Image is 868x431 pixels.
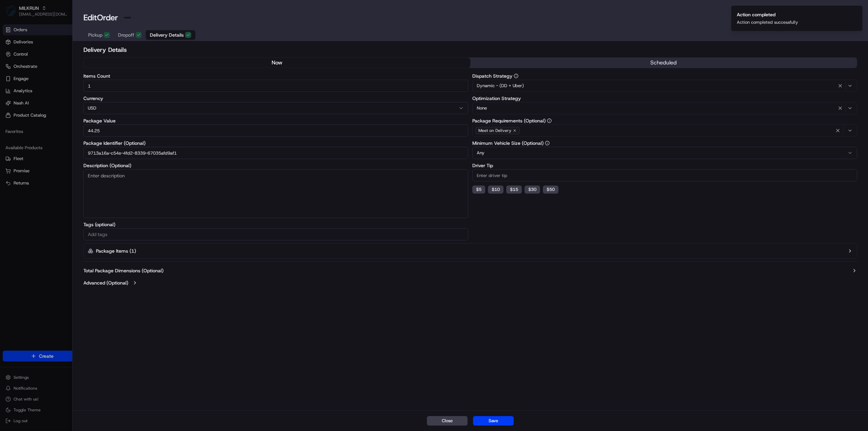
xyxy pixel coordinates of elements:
input: Enter items count [83,80,468,92]
button: scheduled [470,58,857,68]
label: Package Identifier (Optional) [83,141,468,145]
button: $50 [543,185,558,194]
button: Dispatch Strategy [514,74,518,78]
span: Pickup [88,32,102,38]
input: Add tags [86,230,465,238]
input: Enter package identifier [83,147,468,159]
label: Description (Optional) [83,163,468,168]
p: Created At: [832,18,854,24]
button: Save [473,416,514,426]
h1: Edit [83,12,118,23]
span: Order [97,12,118,23]
label: Currency [83,96,468,101]
label: Driver Tip [472,163,857,168]
button: Package Requirements (Optional) [547,118,552,123]
p: Order ID: [832,11,850,17]
label: Package Items ( 1 ) [96,248,136,254]
label: Dispatch Strategy [472,74,857,78]
button: Package Items (1) [83,243,857,259]
span: Dropoff [118,32,134,38]
label: Optimization Strategy [472,96,857,101]
label: Advanced (Optional) [83,279,128,286]
button: Total Package Dimensions (Optional) [83,267,857,274]
label: Total Package Dimensions (Optional) [83,267,163,274]
label: Minimum Vehicle Size (Optional) [472,141,857,145]
span: Meet on Delivery [478,128,511,133]
button: Close [427,416,468,426]
input: Enter driver tip [472,169,857,181]
button: $10 [488,185,504,194]
span: Delivery Details [150,32,184,38]
input: Enter package value [83,124,468,137]
label: Package Requirements (Optional) [472,118,857,123]
span: Dynamic - (DD + Uber) [477,83,524,89]
h2: Delivery Details [83,45,857,55]
label: Package Value [83,118,468,123]
label: Tags (optional) [83,222,468,227]
button: $5 [472,185,485,194]
button: $30 [525,185,540,194]
button: Advanced (Optional) [83,279,857,286]
button: Dynamic - (DD + Uber) [472,80,857,92]
button: None [472,102,857,114]
span: None [477,105,487,111]
label: Items Count [83,74,468,78]
button: Meet on Delivery [472,124,857,137]
button: $15 [506,185,522,194]
button: Minimum Vehicle Size (Optional) [545,141,550,145]
button: now [84,58,470,68]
